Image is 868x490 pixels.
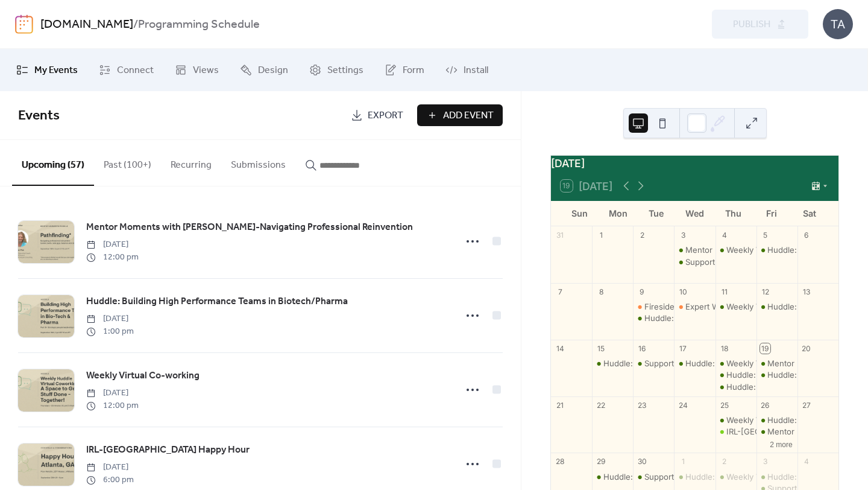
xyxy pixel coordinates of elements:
span: 1:00 pm [86,325,134,338]
span: Install [464,63,488,78]
div: [DATE] [551,156,838,171]
div: Wed [676,201,714,226]
div: Huddle: Building High Performance Teams in Biotech/Pharma [756,369,797,380]
div: 11 [719,287,729,297]
div: Huddle: Leadership Development Session 2: Defining Leadership Competencies [592,471,633,482]
div: 24 [678,400,688,410]
a: Settings [300,54,373,86]
a: Huddle: Building High Performance Teams in Biotech/Pharma [86,294,348,310]
a: Views [166,54,228,86]
div: Huddle: The Missing Piece in Your 2026 Plan: Team Effectiveness [674,471,715,482]
div: Weekly Virtual Co-working [715,471,756,482]
span: My Events [34,63,78,78]
div: 5 [760,230,770,240]
b: / [133,13,138,36]
div: Huddle: Connect! Leadership Team Coaches [756,244,797,255]
div: 18 [719,343,729,354]
a: Design [231,54,297,86]
span: 6:00 pm [86,474,134,486]
b: Programming Schedule [138,13,260,36]
div: 8 [596,287,606,297]
a: Connect [90,54,163,86]
a: IRL-[GEOGRAPHIC_DATA] Happy Hour [86,442,250,458]
span: Connect [117,63,154,78]
img: logo [15,14,33,34]
a: Weekly Virtual Co-working [86,368,200,384]
span: Design [258,63,288,78]
div: TA [823,9,853,39]
div: Support Circle: Empowering Job Seekers & Career Pathfinders [633,358,674,369]
div: Weekly Virtual Co-working [726,244,826,255]
a: Export [342,104,412,126]
div: 1 [678,457,688,467]
div: Mentor Moments with Suzan Bond- Leading Through Org Change [756,426,797,437]
span: Export [368,109,403,123]
div: Mon [599,201,638,226]
div: 2 [637,230,647,240]
div: Weekly Virtual Co-working [715,244,756,255]
div: Sat [790,201,829,226]
div: Weekly Virtual Co-working [715,415,756,425]
div: 22 [596,400,606,410]
span: Add Event [443,109,494,123]
span: IRL-[GEOGRAPHIC_DATA] Happy Hour [86,443,250,457]
div: 23 [637,400,647,410]
div: 12 [760,287,770,297]
div: 31 [555,230,565,240]
button: Upcoming (57) [12,140,94,186]
div: 13 [801,287,811,297]
span: Views [193,63,219,78]
div: 1 [596,230,606,240]
div: 27 [801,400,811,410]
div: 4 [719,230,729,240]
span: Events [18,103,60,129]
span: Form [403,63,424,78]
div: IRL-Atlanta Happy Hour [715,426,756,437]
div: Huddle: Career Leveling Frameworks for Go To Market functions [633,313,674,323]
div: Weekly Virtual Co-working [726,471,826,482]
div: 2 [719,457,729,467]
span: Weekly Virtual Co-working [86,369,200,383]
span: [DATE] [86,238,139,251]
button: Add Event [417,104,503,126]
div: Huddle: HR-preneurs Connect [715,369,756,380]
div: 28 [555,457,565,467]
a: Form [376,54,433,86]
div: Huddle: Introverted and Influential - Strategies for Visibility and Presence [756,415,797,425]
div: 20 [801,343,811,354]
div: Support Circle: Empowering Job Seekers & Career Pathfinders [633,471,674,482]
div: Weekly Virtual Co-working [726,415,826,425]
div: Huddle: HR & People Analytics [756,301,797,312]
div: 9 [637,287,647,297]
button: Submissions [221,140,295,185]
div: Fireside Chat: The Devil Emails at Midnight with WSJ Best-Selling Author Mita Mallick [633,301,674,312]
div: 30 [637,457,647,467]
div: Expert Workshop: Current Trends with Employment Law, Stock Options & Equity Grants [674,301,715,312]
div: Huddle: HR-preneurs Connect [726,369,842,380]
a: [DOMAIN_NAME] [40,13,133,36]
div: Support Circle: Empowering Job Seekers & Career Pathfinders [674,256,715,267]
div: Weekly Virtual Co-working [726,358,826,369]
span: Mentor Moments with [PERSON_NAME]-Navigating Professional Reinvention [86,220,413,235]
span: 12:00 pm [86,399,139,412]
span: [DATE] [86,387,139,399]
div: Fri [752,201,791,226]
div: 4 [801,457,811,467]
div: Mentor Moments with Jen Fox-Navigating Professional Reinvention [674,244,715,255]
div: 15 [596,343,606,354]
div: Mentor Moments with Jen Fox-Navigating Professional Reinvention [756,358,797,369]
div: 16 [637,343,647,354]
span: 12:00 pm [86,251,139,264]
div: Huddle: The Compensation Confidence Series: Quick Wins for Year-End Success Part 2 [674,358,715,369]
div: Weekly Virtual Co-working [726,301,826,312]
div: Weekly Virtual Co-working [715,301,756,312]
div: Sun [561,201,599,226]
div: 17 [678,343,688,354]
button: 2 more [765,438,797,450]
button: Past (100+) [94,140,161,185]
div: Tue [637,201,676,226]
div: 19 [760,343,770,354]
button: Recurring [161,140,221,185]
div: Huddle: Leadership Development Session 1: Breaking Down Leadership Challenges in Your Org [592,358,633,369]
a: My Events [7,54,87,86]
